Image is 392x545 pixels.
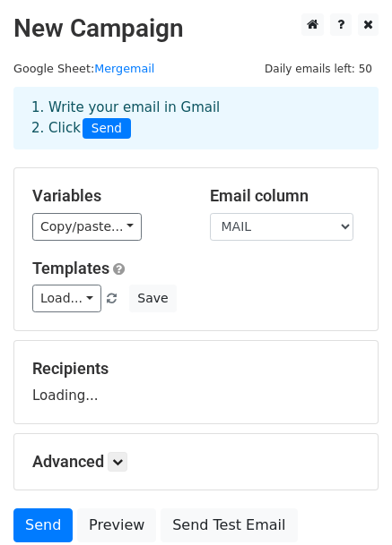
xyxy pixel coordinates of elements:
[32,452,360,472] h5: Advanced
[258,62,379,75] a: Daily emails left: 50
[210,186,361,206] h5: Email column
[32,259,109,277] a: Templates
[13,13,379,44] h2: New Campaign
[129,285,176,312] button: Save
[13,508,73,542] a: Send
[18,98,374,139] div: 1. Write your email in Gmail 2. Click
[94,62,154,75] a: Mergemail
[77,508,156,542] a: Preview
[13,62,154,75] small: Google Sheet:
[32,285,101,312] a: Load...
[32,213,142,241] a: Copy/paste...
[32,359,360,405] div: Loading...
[161,508,297,542] a: Send Test Email
[258,59,379,79] span: Daily emails left: 50
[32,186,183,206] h5: Variables
[83,118,131,140] span: Send
[32,359,360,379] h5: Recipients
